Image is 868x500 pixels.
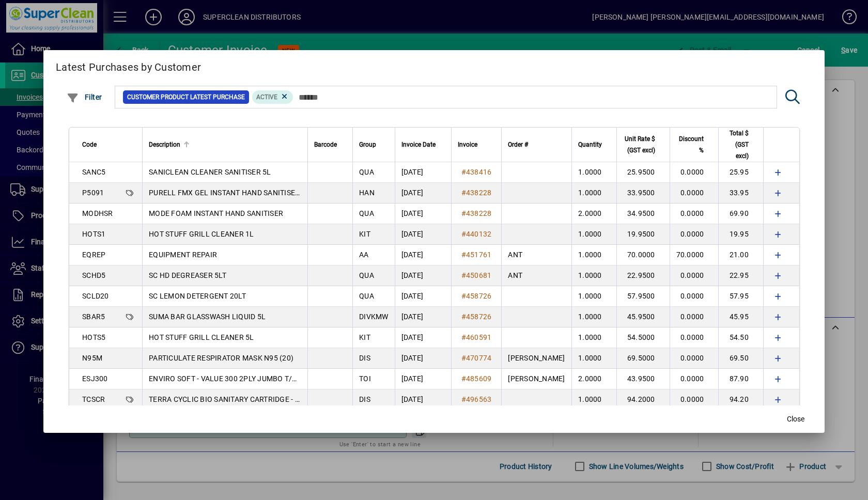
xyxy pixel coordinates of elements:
span: Filter [67,93,102,101]
a: #438228 [458,187,495,198]
td: 1.0000 [571,265,616,286]
span: MODE FOAM INSTANT HAND SANITISER [149,209,283,217]
span: 458726 [466,292,492,300]
span: # [461,251,466,259]
td: 25.9500 [616,162,670,183]
span: ENVIRO SOFT - VALUE 300 2PLY JUMBO T/ROLLS. (8) Now L7006 [149,374,368,383]
td: 33.9500 [616,183,670,204]
a: #450681 [458,270,495,281]
td: 45.95 [718,307,763,327]
span: HOTS5 [82,333,105,341]
a: #438228 [458,208,495,219]
span: HAN [359,189,375,197]
h2: Latest Purchases by Customer [43,50,825,80]
span: QUA [359,209,374,217]
td: 69.5000 [616,348,670,369]
td: [DATE] [395,265,451,286]
span: KIT [359,230,370,238]
span: HOT STUFF GRILL CLEANER 1L [149,230,254,238]
div: Invoice [458,139,495,150]
td: 1.0000 [571,224,616,245]
span: Invoice Date [401,139,436,150]
a: #440132 [458,228,495,240]
div: Group [359,139,389,150]
td: 0.0000 [670,224,719,245]
td: 69.50 [718,348,763,369]
span: # [461,333,466,341]
a: #496563 [458,394,495,405]
a: #458726 [458,311,495,322]
button: Close [779,410,812,429]
span: Close [787,414,804,425]
div: Barcode [314,139,346,150]
span: SC HD DEGREASER 5LT [149,271,226,279]
span: Total $ (GST excl) [725,128,749,162]
td: 1.0000 [571,348,616,369]
div: Invoice Date [401,139,445,150]
td: [PERSON_NAME] [501,348,571,369]
span: TOI [359,374,371,383]
td: 19.9500 [616,224,670,245]
td: 22.9500 [616,265,670,286]
td: 2.0000 [571,369,616,389]
span: 470774 [466,354,492,362]
td: 0.0000 [670,162,719,183]
td: [DATE] [395,162,451,183]
mat-chip: Product Activation Status: Active [252,90,293,104]
td: 1.0000 [571,183,616,204]
td: 0.0000 [670,265,719,286]
td: 1.0000 [571,307,616,327]
td: [DATE] [395,369,451,389]
span: Unit Rate $ (GST excl) [623,133,655,156]
span: Description [149,139,180,150]
div: Unit Rate $ (GST excl) [623,133,664,156]
span: # [461,395,466,403]
td: ANT [501,265,571,286]
span: PURELL FMX GEL INSTANT HAND SANITISER REFILL 1.2LT [149,189,346,197]
a: #470774 [458,352,495,364]
span: # [461,271,466,279]
span: 458726 [466,312,492,321]
div: Description [149,139,301,150]
span: TERRA CYCLIC BIO SANITARY CARTRIDGE - REGULAR (10) [149,395,344,403]
td: 94.20 [718,389,763,410]
td: 0.0000 [670,389,719,410]
td: 57.9500 [616,286,670,307]
span: 438228 [466,209,492,217]
span: PARTICULATE RESPIRATOR MASK N95 (20) [149,354,293,362]
span: # [461,230,466,238]
span: SCLD20 [82,292,109,300]
span: Group [359,139,376,150]
span: HOT STUFF GRILL CLEANER 5L [149,333,254,341]
div: Discount % [676,133,714,156]
td: [DATE] [395,286,451,307]
span: QUA [359,271,374,279]
span: EQUIPMENT REPAIR [149,251,217,259]
span: SCHD5 [82,271,105,279]
td: 54.5000 [616,327,670,348]
td: 0.0000 [670,348,719,369]
td: 1.0000 [571,327,616,348]
span: Customer Product Latest Purchase [127,92,245,102]
td: [DATE] [395,307,451,327]
span: Barcode [314,139,337,150]
td: ANT [501,245,571,265]
td: 0.0000 [670,286,719,307]
span: 438416 [466,168,492,176]
span: # [461,374,466,383]
td: [DATE] [395,245,451,265]
span: EQREP [82,251,105,259]
span: KIT [359,333,370,341]
span: Quantity [578,139,602,150]
td: 21.00 [718,245,763,265]
td: 2.0000 [571,204,616,224]
td: 34.9500 [616,204,670,224]
span: MODHSR [82,209,113,217]
span: # [461,209,466,217]
td: 54.50 [718,327,763,348]
span: Invoice [458,139,477,150]
td: 87.90 [718,369,763,389]
td: 19.95 [718,224,763,245]
span: AA [359,251,369,259]
div: Quantity [578,139,611,150]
